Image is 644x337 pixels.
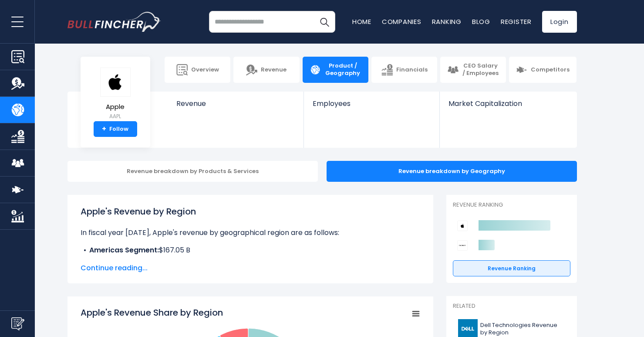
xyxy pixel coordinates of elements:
a: Register [501,17,532,26]
a: +Follow [94,121,137,137]
a: Companies [382,17,421,26]
a: CEO Salary / Employees [440,57,506,83]
span: Dell Technologies Revenue by Region [480,322,565,337]
a: Apple AAPL [100,67,131,122]
h1: Apple's Revenue by Region [81,205,420,218]
li: $167.05 B [81,245,420,255]
img: Sony Group Corporation competitors logo [457,240,468,251]
a: Competitors [509,57,577,83]
span: Financials [396,66,428,74]
span: CEO Salary / Employees [462,62,499,77]
div: Revenue breakdown by Geography [327,161,577,182]
p: Related [453,303,570,310]
span: Apple [100,103,131,111]
a: Ranking [432,17,462,26]
a: Employees [304,92,439,123]
small: AAPL [100,112,131,120]
a: Financials [371,57,437,83]
strong: + [102,125,106,133]
b: Europe Segment: [89,255,150,266]
p: In fiscal year [DATE], Apple's revenue by geographical region are as follows: [81,228,420,238]
button: Search [314,11,335,33]
a: Go to homepage [67,12,161,32]
a: Revenue [233,57,299,83]
span: Product / Geography [324,62,361,77]
b: Americas Segment: [89,245,159,255]
span: Continue reading... [81,263,420,273]
a: Market Capitalization [440,92,576,123]
span: Revenue [261,66,287,74]
a: Blog [472,17,490,26]
span: Competitors [531,66,570,74]
a: Home [352,17,371,26]
span: Overview [191,66,219,74]
span: Market Capitalization [448,99,567,108]
span: Employees [313,99,431,108]
p: Revenue Ranking [453,201,570,209]
a: Revenue [168,92,304,123]
a: Revenue Ranking [453,260,570,277]
tspan: Apple's Revenue Share by Region [81,306,223,319]
a: Login [542,11,577,33]
li: $101.33 B [81,255,420,266]
span: Revenue [176,99,295,108]
img: Apple competitors logo [457,221,468,231]
img: bullfincher logo [67,12,161,32]
div: Revenue breakdown by Products & Services [67,161,318,182]
a: Product / Geography [303,57,368,83]
a: Overview [165,57,230,83]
